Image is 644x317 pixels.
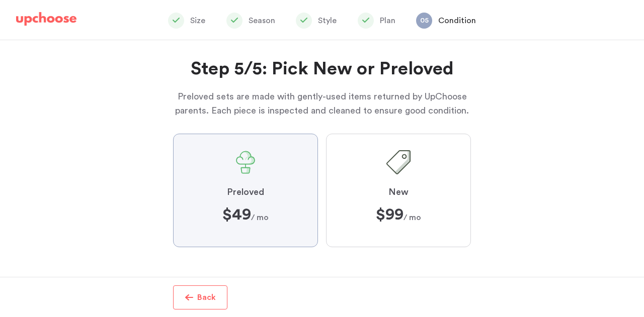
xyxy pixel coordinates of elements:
p: Season [249,15,275,27]
p: Style [318,15,337,27]
p: Size [190,15,205,27]
span: New [388,186,409,198]
strong: $49 [222,206,251,223]
p: Preloved sets are made with gently-used items returned by UpChoose parents. Each piece is inspect... [173,89,471,118]
span: Preloved [227,186,264,198]
p: Plan [380,15,395,27]
button: Back [173,285,227,309]
h2: Step 5/5: Pick New or Preloved [173,57,471,81]
strong: $99 [376,206,404,223]
span: 05 [416,13,432,29]
a: UpChoose [16,12,76,31]
span: / mo [376,206,421,223]
img: UpChoose [16,12,76,26]
p: Back [197,291,216,303]
span: / mo [222,206,269,223]
p: Condition [438,15,476,27]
